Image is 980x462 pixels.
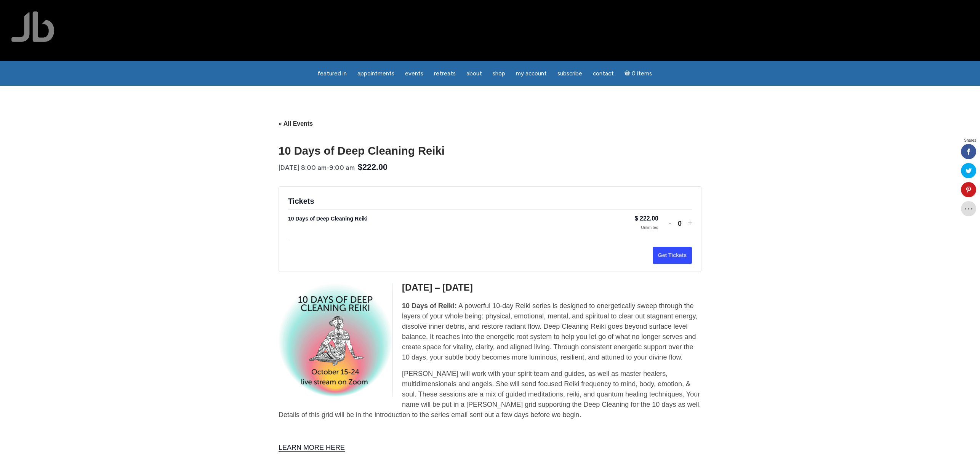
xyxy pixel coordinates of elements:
[516,70,547,77] span: My Account
[402,282,473,293] span: [DATE] – [DATE]
[632,71,652,77] span: 0 items
[279,145,701,156] h1: 10 Days of Deep Cleaning Reiki
[357,70,394,77] span: Appointments
[687,217,692,228] button: +
[402,302,457,310] strong: 10 Days of Reiki:
[493,70,505,77] span: Shop
[313,66,351,81] a: featured in
[358,161,388,174] span: $222.00
[288,214,635,223] div: 10 Days of Deep Cleaning Reiki
[488,66,510,81] a: Shop
[588,66,618,81] a: Contact
[279,162,355,174] div: -
[279,164,327,171] span: [DATE] 8:00 am
[279,444,345,452] a: LEARN MORE HERE
[557,70,582,77] span: Subscribe
[405,70,423,77] span: Events
[653,247,692,264] button: Get Tickets
[964,139,976,142] span: Shares
[640,215,658,222] span: 222.00
[620,66,657,81] a: Cart0 items
[353,66,399,81] a: Appointments
[400,66,428,81] a: Events
[668,217,672,228] button: -
[635,224,658,231] div: Unlimited
[317,70,347,77] span: featured in
[593,70,614,77] span: Contact
[635,215,638,222] span: $
[553,66,587,81] a: Subscribe
[434,70,456,77] span: Retreats
[466,70,482,77] span: About
[279,120,313,127] a: « All Events
[462,66,487,81] a: About
[429,66,460,81] a: Retreats
[288,196,692,206] h2: Tickets
[625,70,632,77] i: Cart
[279,301,701,363] p: A powerful 10-day Reiki series is designed to energetically sweep through the layers of your whol...
[329,164,355,171] span: 9:00 am
[511,66,551,81] a: My Account
[11,11,54,42] img: Jamie Butler. The Everyday Medium
[279,369,701,420] p: [PERSON_NAME] will work with your spirit team and guides, as well as master healers, multidimensi...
